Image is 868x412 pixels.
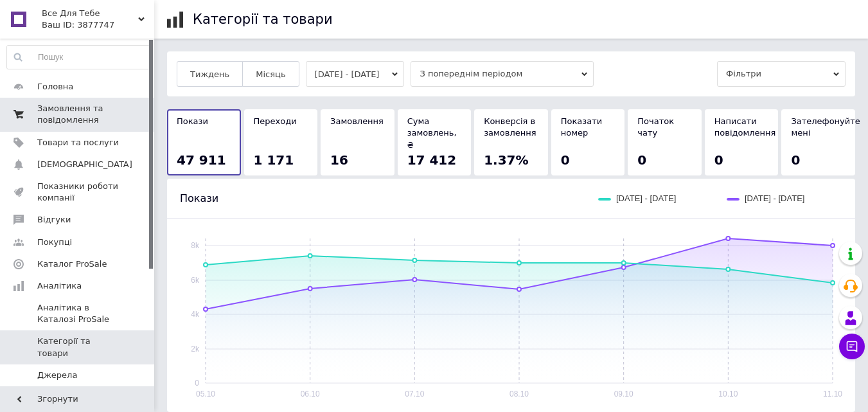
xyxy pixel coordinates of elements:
[191,345,200,354] text: 2k
[7,46,151,69] input: Пошук
[306,61,405,87] button: [DATE] - [DATE]
[196,390,215,399] text: 05.10
[242,61,299,87] button: Місяць
[254,152,294,168] span: 1 171
[37,302,119,325] span: Аналітика в Каталозі ProSale
[561,116,602,138] span: Показати номер
[718,390,738,399] text: 10.10
[407,116,457,149] span: Сума замовлень, ₴
[330,152,348,168] span: 16
[37,280,82,292] span: Аналітика
[484,152,528,168] span: 1.37%
[37,81,73,93] span: Головна
[177,152,226,168] span: 47 911
[484,116,536,138] span: Конверсія в замовлення
[42,19,154,31] div: Ваш ID: 3877747
[411,61,594,87] span: З попереднім періодом
[37,237,72,248] span: Покупці
[191,310,200,319] text: 4k
[256,69,285,79] span: Місяць
[195,379,199,388] text: 0
[254,116,297,126] span: Переходи
[407,152,457,168] span: 17 412
[37,336,119,359] span: Категорії та товари
[717,61,846,87] span: Фільтри
[177,116,208,126] span: Покази
[714,116,776,138] span: Написати повідомлення
[330,116,384,126] span: Замовлення
[637,116,674,138] span: Початок чату
[561,152,570,168] span: 0
[614,390,633,399] text: 09.10
[37,159,132,170] span: [DEMOGRAPHIC_DATA]
[193,12,333,27] h1: Категорії та товари
[37,181,119,204] span: Показники роботи компанії
[37,137,119,148] span: Товари та послуги
[823,390,842,399] text: 11.10
[791,152,800,168] span: 0
[791,116,860,138] span: Зателефонуйте мені
[191,241,200,250] text: 8k
[301,390,320,399] text: 06.10
[405,390,424,399] text: 07.10
[177,61,243,87] button: Тиждень
[42,8,138,19] span: Все Для Тебе
[37,103,119,126] span: Замовлення та повідомлення
[509,390,529,399] text: 08.10
[37,214,71,226] span: Відгуки
[714,152,723,168] span: 0
[37,370,77,381] span: Джерела
[37,258,107,270] span: Каталог ProSale
[839,334,865,359] button: Чат з покупцем
[190,69,229,79] span: Тиждень
[637,152,646,168] span: 0
[180,192,218,204] span: Покази
[191,276,200,285] text: 6k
